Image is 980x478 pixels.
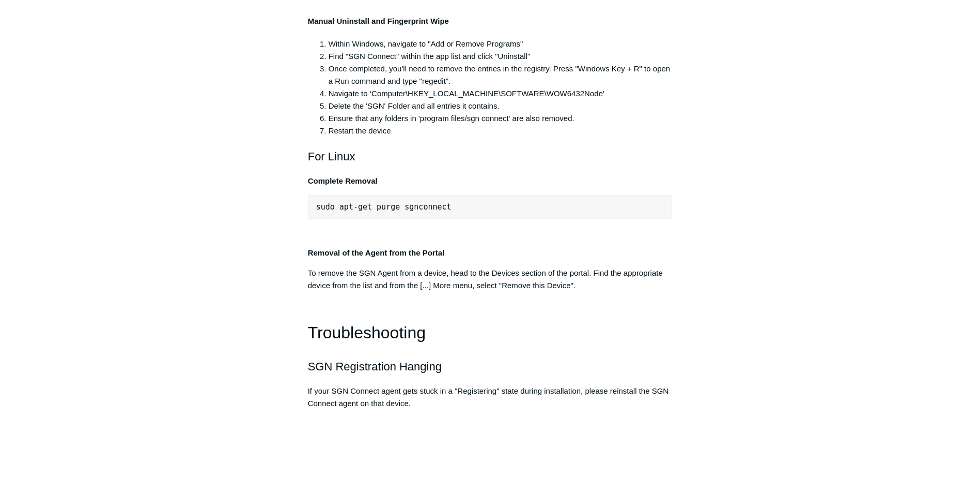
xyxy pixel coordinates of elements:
[308,17,449,25] strong: Manual Uninstall and Fingerprint Wipe
[329,87,673,100] li: Navigate to ‘Computer\HKEY_LOCAL_MACHINE\SOFTWARE\WOW6432Node'
[308,248,444,257] strong: Removal of the Agent from the Portal
[329,100,673,112] li: Delete the 'SGN' Folder and all entries it contains.
[308,195,673,219] pre: sudo apt-get purge sgnconnect
[329,38,673,50] li: Within Windows, navigate to "Add or Remove Programs"
[329,125,673,137] li: Restart the device
[308,357,673,376] h2: SGN Registration Hanging
[308,320,673,346] h1: Troubleshooting
[329,50,673,63] li: Find "SGN Connect" within the app list and click "Uninstall"
[308,147,673,166] h2: For Linux
[329,63,673,87] li: Once completed, you'll need to remove the entries in the registry. Press "Windows Key + R" to ope...
[329,112,673,125] li: Ensure that any folders in 'program files/sgn connect' are also removed.
[308,176,378,185] strong: Complete Removal
[308,268,663,290] span: To remove the SGN Agent from a device, head to the Devices section of the portal. Find the approp...
[308,386,669,408] span: If your SGN Connect agent gets stuck in a "Registering" state during installation, please reinsta...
